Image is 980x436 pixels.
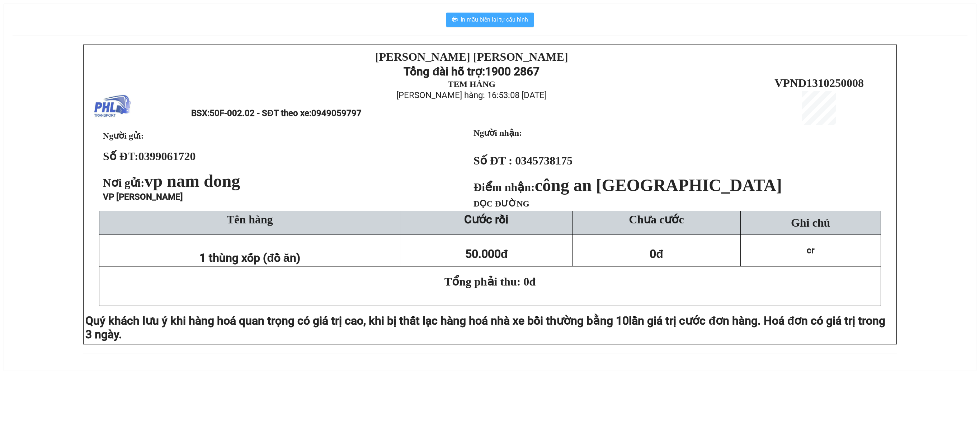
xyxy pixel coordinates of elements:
[473,128,522,138] strong: Người nhận:
[103,131,144,140] span: Người gửi:
[461,15,528,24] span: In mẫu biên lai tự cấu hình
[473,199,529,208] span: DỌC ĐƯỜNG
[191,108,361,118] span: BSX:
[145,171,240,190] span: vp nam dong
[444,275,536,288] span: Tổng phải thu: 0đ
[94,89,131,125] img: logo
[629,213,684,226] span: Chưa cước
[85,314,885,341] span: lần giá trị cước đơn hàng. Hoá đơn có giá trị trong 3 ngày.
[473,181,782,194] strong: Điểm nhận:
[311,108,362,118] span: 0949059797
[103,192,183,202] span: VP [PERSON_NAME]
[774,76,864,89] span: VPND1310250008
[375,50,568,63] strong: [PERSON_NAME] [PERSON_NAME]
[807,245,814,255] span: cr
[404,65,485,78] strong: Tổng đài hỗ trợ:
[227,213,273,226] span: Tên hàng
[209,108,361,118] span: 50F-002.02 - SĐT theo xe:
[452,17,458,23] span: printer
[515,154,573,167] span: 0345738175
[448,79,495,89] strong: TEM HÀNG
[103,176,243,189] span: Nơi gửi:
[465,247,508,261] span: 50.000đ
[485,65,540,78] strong: 1900 2867
[199,251,300,265] span: 1 thùng xốp (đồ ăn)
[791,216,830,229] span: Ghi chú
[464,213,508,226] strong: Cước rồi
[103,150,196,163] strong: Số ĐT:
[138,150,196,163] span: 0399061720
[446,13,534,27] button: printerIn mẫu biên lai tự cấu hình
[396,90,547,100] span: [PERSON_NAME] hàng: 16:53:08 [DATE]
[535,176,782,195] span: công an [GEOGRAPHIC_DATA]
[650,247,663,261] span: 0đ
[85,314,629,328] span: Quý khách lưu ý khi hàng hoá quan trọng có giá trị cao, khi bị thất lạc hàng hoá nhà xe bồi thườn...
[473,154,512,167] strong: Số ĐT :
